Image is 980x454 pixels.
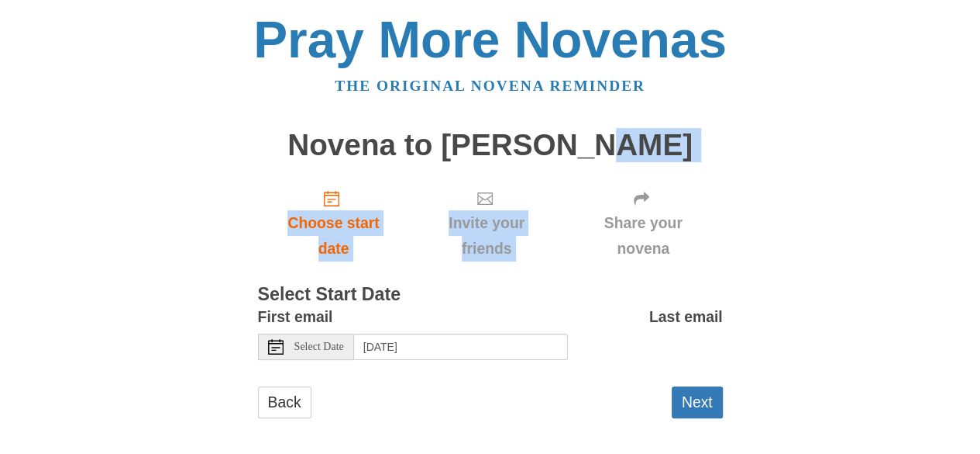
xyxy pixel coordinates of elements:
div: Click "Next" to confirm your start date first. [564,177,723,269]
div: Click "Next" to confirm your start date first. [409,177,563,269]
h3: Select Start Date [258,285,723,305]
a: The original novena reminder [335,78,645,94]
button: Next [672,386,723,418]
a: Back [258,386,311,418]
a: Choose start date [258,177,410,269]
span: Invite your friends [425,210,548,262]
label: First email [258,304,333,330]
span: Select Date [294,341,344,352]
span: Choose start date [273,210,394,262]
span: Share your novena [579,210,707,262]
label: Last email [649,304,723,330]
a: Pray More Novenas [253,11,727,68]
h1: Novena to [PERSON_NAME] [258,129,723,162]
